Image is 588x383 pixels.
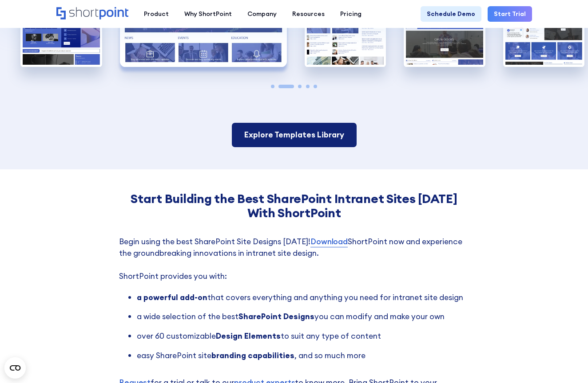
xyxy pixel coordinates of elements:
[137,311,469,322] li: a wide selection of the best you can modify and make your own
[137,292,469,303] li: that covers everything and anything you need for intranet site design
[177,6,240,22] a: Why ShortPoint
[216,331,281,341] strong: Design Elements
[271,85,274,88] span: Go to slide 1
[310,236,348,247] a: Download
[232,123,357,147] a: Explore Templates Library
[137,350,469,361] li: easy SharePoint site , and so much more
[285,6,333,22] a: Resources
[136,6,177,22] a: Product
[238,311,314,321] strong: SharePoint Designs
[298,85,302,88] span: Go to slide 3
[306,85,310,88] span: Go to slide 4
[137,330,469,342] li: over 60 customizable to suit any type of content
[4,357,26,379] button: Open CMP widget
[340,9,362,19] div: Pricing
[421,6,481,22] a: Schedule Demo
[184,9,232,19] div: Why ShortPoint
[240,6,285,22] a: Company
[247,9,277,19] div: Company
[211,350,294,360] strong: branding capabilities
[278,85,294,88] span: Go to slide 2
[292,9,325,19] div: Resources
[137,292,207,302] strong: a powerful add-on
[314,85,317,88] span: Go to slide 5
[119,236,469,282] p: Begin using the best SharePoint Site Designs [DATE]! ShortPoint now and experience the groundbrea...
[544,340,588,383] iframe: Chat Widget
[144,9,169,19] div: Product
[488,6,532,22] a: Start Trial
[56,7,129,20] a: Home
[119,191,469,220] h3: Start Building the Best SharePoint Intranet Sites [DATE] With ShortPoint
[333,6,369,22] a: Pricing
